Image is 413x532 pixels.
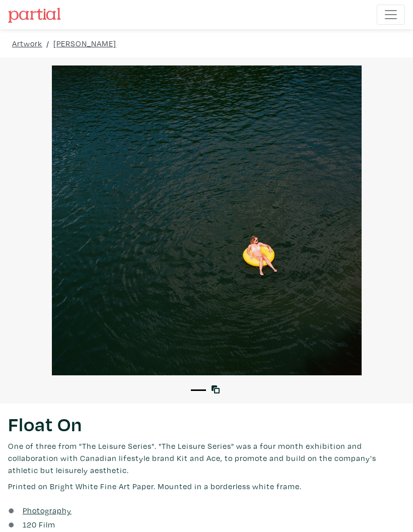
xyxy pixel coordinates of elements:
[8,440,405,476] p: One of three from "The Leisure Series". "The Leisure Series" was a four month exhibition and coll...
[8,412,405,436] h1: Float On
[191,389,206,391] button: 1 of 1
[23,518,55,530] a: 120 Film
[46,37,49,49] span: /
[12,37,42,49] a: Artwork
[377,5,405,25] button: Toggle navigation
[8,480,405,492] p: Printed on Bright White Fine Art Paper. Mounted in a borderless white frame.
[53,37,116,49] a: [PERSON_NAME]
[23,504,72,516] a: Photography
[23,505,72,515] u: Photography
